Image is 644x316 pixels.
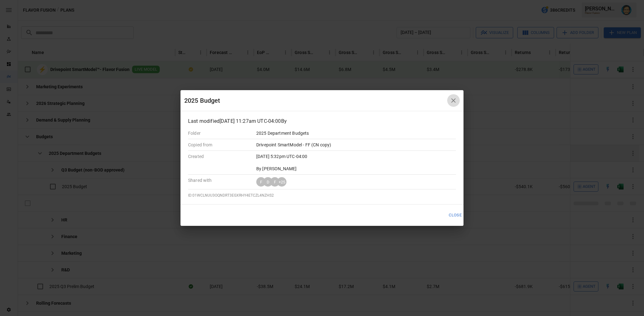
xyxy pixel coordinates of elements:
p: Last modified [DATE] 11:27am UTC-04:00 By [188,117,456,125]
span: ID: 01WCLNUU3OQNDRT3EGXRHY4ETCZL4NZHS2 [188,193,274,198]
div: 2025 Budget [184,95,447,106]
p: [DATE] 5:32pm UTC-04:00 [256,153,388,160]
p: Drivepoint SmartModel - FF (CN copy) [256,142,388,148]
p: Shared with [188,177,251,183]
p: By [PERSON_NAME] [256,166,388,172]
div: F [256,177,266,187]
div: + 25 [277,177,286,187]
div: D [263,177,273,187]
p: Copied from [188,142,251,148]
p: 2025 Department Budgets [256,130,388,136]
button: Close [445,210,466,220]
p: Folder [188,130,251,136]
div: F [270,177,280,187]
p: Created [188,153,251,160]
